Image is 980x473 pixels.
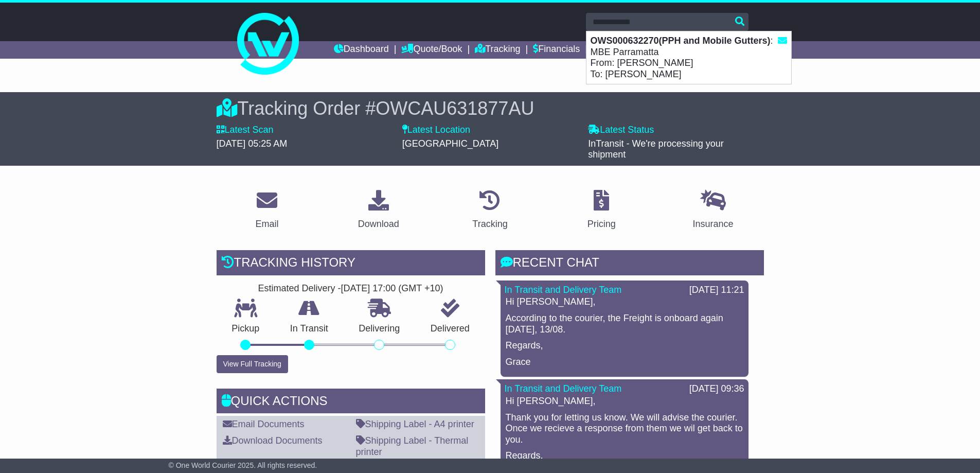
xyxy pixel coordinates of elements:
div: Download [358,217,399,231]
div: [DATE] 11:21 [689,285,744,296]
button: View Full Tracking [217,355,288,373]
p: Regards, [506,450,743,462]
a: Pricing [581,186,622,235]
p: Thank you for letting us know. We will advise the courier. Once we recieve a response from them w... [506,412,743,446]
div: Insurance [693,217,734,231]
label: Latest Location [402,125,470,136]
div: Quick Actions [217,389,485,416]
p: Hi [PERSON_NAME], [506,396,743,407]
a: Dashboard [334,41,389,59]
a: Shipping Label - A4 printer [356,419,474,429]
strong: OWS000632270(PPH and Mobile Gutters) [591,36,771,46]
div: Estimated Delivery - [217,283,485,294]
p: Pickup [217,323,275,335]
div: Tracking [472,217,507,231]
p: Regards, [506,340,743,352]
p: According to the courier, the Freight is onboard again [DATE], 13/08. [506,313,743,335]
a: Email [248,186,285,235]
p: Delivering [344,323,416,335]
p: In Transit [275,323,344,335]
div: Tracking Order # [217,97,764,119]
span: InTransit - We're processing your shipment [588,138,724,160]
a: Email Documents [223,419,305,429]
a: In Transit and Delivery Team [505,383,622,394]
a: Download Documents [223,435,323,446]
span: © One World Courier 2025. All rights reserved. [169,461,317,469]
div: RECENT CHAT [495,250,764,278]
label: Latest Scan [217,125,274,136]
a: In Transit and Delivery Team [505,285,622,295]
span: [GEOGRAPHIC_DATA] [402,138,498,149]
a: Insurance [686,186,740,235]
a: Download [351,186,406,235]
p: Hi [PERSON_NAME], [506,296,743,308]
span: [DATE] 05:25 AM [217,138,288,149]
label: Latest Status [588,125,654,136]
a: Quote/Book [401,41,462,59]
a: Shipping Label - Thermal printer [356,435,469,457]
div: [DATE] 09:36 [689,383,744,395]
span: OWCAU631877AU [376,98,534,119]
a: Tracking [466,186,514,235]
div: Email [255,217,278,231]
div: Tracking history [217,250,485,278]
div: : MBE Parramatta From: [PERSON_NAME] To: [PERSON_NAME] [586,31,791,84]
div: Pricing [587,217,616,231]
p: Grace [506,357,743,368]
div: [DATE] 17:00 (GMT +10) [341,283,443,294]
a: Financials [533,41,580,59]
a: Tracking [475,41,520,59]
p: Delivered [415,323,485,335]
